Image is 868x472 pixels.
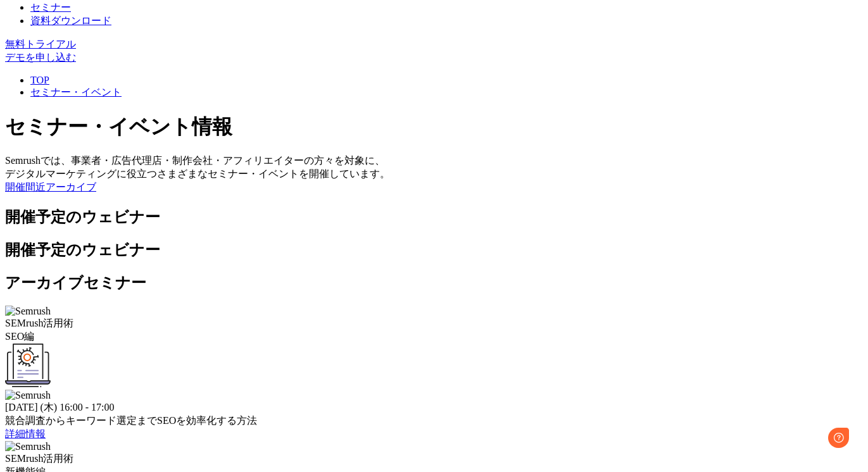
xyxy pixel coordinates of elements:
img: Semrush [5,390,51,401]
a: 開催間近 [5,182,46,192]
a: 資料ダウンロード [30,15,111,26]
img: Semrush [5,306,51,317]
a: 詳細情報 [5,428,46,439]
div: [DATE] (木) 16:00 - 17:00 [5,401,863,414]
div: Semrushでは、事業者・広告代理店・制作会社・アフィリエイターの方々を対象に、 デジタルマーケティングに役立つさまざまなセミナー・イベントを開催しています。 [5,154,863,181]
h2: 開催予定のウェビナー [5,207,863,227]
h2: アーカイブセミナー [5,273,863,293]
a: セミナー [30,2,71,13]
a: セミナー・イベント [30,87,122,97]
a: 無料トライアル [5,39,76,49]
div: SEMrush活用術 SEO編 [5,317,863,344]
iframe: Help widget launcher [755,423,854,458]
img: Semrush [5,441,51,452]
a: TOP [30,75,49,85]
h1: セミナー・イベント情報 [5,113,863,141]
div: 競合調査からキーワード選定までSEOを効率化する方法 [5,414,863,428]
a: デモを申し込む [5,52,76,63]
h2: 開催予定のウェビナー [5,240,863,260]
a: アーカイブ [46,182,96,192]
